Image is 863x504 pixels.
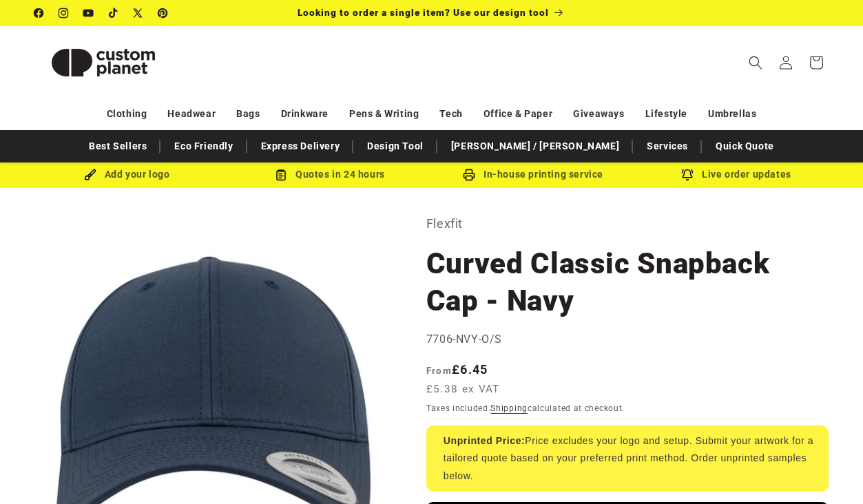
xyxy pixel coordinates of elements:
a: Express Delivery [254,134,347,158]
summary: Search [740,48,771,78]
a: Drinkware [281,102,329,126]
a: Umbrellas [708,102,756,126]
strong: £6.45 [426,362,488,377]
div: Live order updates [635,166,838,183]
a: Lifestyle [645,102,687,126]
a: Clothing [107,102,147,126]
p: Flexfit [426,213,829,235]
img: Custom Planet [34,32,172,94]
a: Custom Planet [30,26,178,98]
img: In-house printing [463,169,475,181]
span: From [426,365,452,376]
a: Tech [439,102,462,126]
a: Giveaways [573,102,624,126]
h1: Curved Classic Snapback Cap - Navy [426,245,829,319]
a: Office & Paper [484,102,552,126]
a: Quick Quote [709,134,781,158]
div: Quotes in 24 hours [229,166,432,183]
div: Taxes included. calculated at checkout. [426,401,829,415]
a: Bags [236,102,260,126]
img: Order Updates Icon [275,169,287,181]
div: Add your logo [25,166,229,183]
div: Price excludes your logo and setup. Submit your artwork for a tailored quote based on your prefer... [426,426,829,492]
a: [PERSON_NAME] / [PERSON_NAME] [444,134,626,158]
span: Looking to order a single item? Use our design tool [298,7,549,18]
div: In-house printing service [432,166,635,183]
a: Eco Friendly [167,134,240,158]
a: Best Sellers [82,134,154,158]
strong: Unprinted Price: [444,435,526,446]
a: Shipping [490,403,528,413]
a: Headwear [167,102,216,126]
img: Brush Icon [84,169,96,181]
span: £5.38 ex VAT [426,381,500,397]
a: Services [640,134,695,158]
span: 7706-NVY-O/S [426,333,502,346]
a: Design Tool [360,134,430,158]
a: Pens & Writing [349,102,419,126]
img: Order updates [681,169,694,181]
